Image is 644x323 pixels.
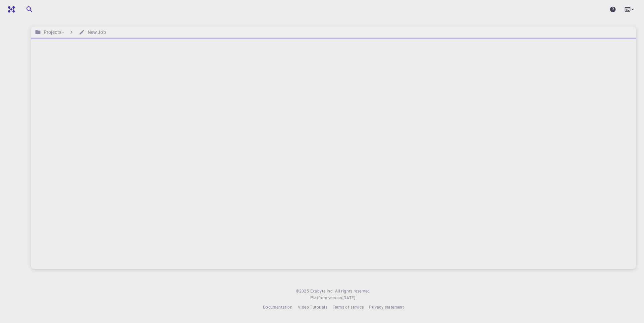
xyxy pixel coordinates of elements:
[41,28,64,36] h6: Projects -
[5,6,15,13] img: logo
[342,295,357,301] a: [DATE].
[310,288,334,295] a: Exabyte Inc.
[342,295,357,300] span: [DATE] .
[296,288,310,295] span: © 2025
[333,304,364,310] span: Terms of service
[263,304,292,311] a: Documentation
[85,28,106,36] h6: New Job
[310,295,342,301] span: Platform version
[298,304,327,310] span: Video Tutorials
[263,304,292,310] span: Documentation
[298,304,327,311] a: Video Tutorials
[34,28,107,36] nav: breadcrumb
[333,304,364,311] a: Terms of service
[369,304,404,310] span: Privacy statement
[369,304,404,311] a: Privacy statement
[335,288,371,295] span: All rights reserved.
[310,288,334,294] span: Exabyte Inc.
